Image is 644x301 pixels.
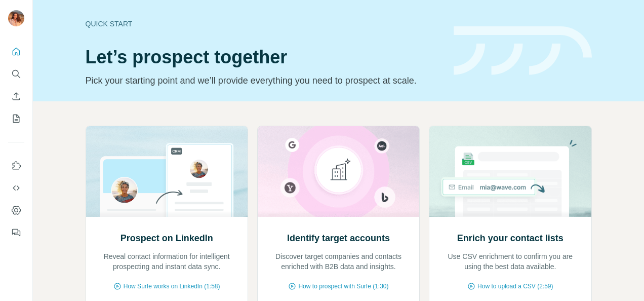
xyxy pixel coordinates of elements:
[8,87,24,105] button: Enrich CSV
[287,231,390,245] h2: Identify target accounts
[86,47,441,67] h1: Let’s prospect together
[8,179,24,197] button: Use Surfe API
[457,231,563,245] h2: Enrich your contact lists
[8,223,24,242] button: Feedback
[298,282,388,291] span: How to prospect with Surfe (1:30)
[86,126,248,217] img: Prospect on LinkedIn
[86,73,441,88] p: Pick your starting point and we’ll provide everything you need to prospect at scale.
[86,19,441,29] div: Quick start
[257,126,420,217] img: Identify target accounts
[454,26,592,76] img: banner
[8,10,24,26] img: Avatar
[439,251,581,272] p: Use CSV enrichment to confirm you are using the best data available.
[124,282,220,291] span: How Surfe works on LinkedIn (1:58)
[8,65,24,83] button: Search
[96,251,237,272] p: Reveal contact information for intelligent prospecting and instant data sync.
[429,126,591,217] img: Enrich your contact lists
[8,109,24,128] button: My lists
[477,282,553,291] span: How to upload a CSV (2:59)
[8,201,24,219] button: Dashboard
[120,231,213,245] h2: Prospect on LinkedIn
[8,43,24,61] button: Quick start
[8,157,24,175] button: Use Surfe on LinkedIn
[268,251,409,272] p: Discover target companies and contacts enriched with B2B data and insights.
